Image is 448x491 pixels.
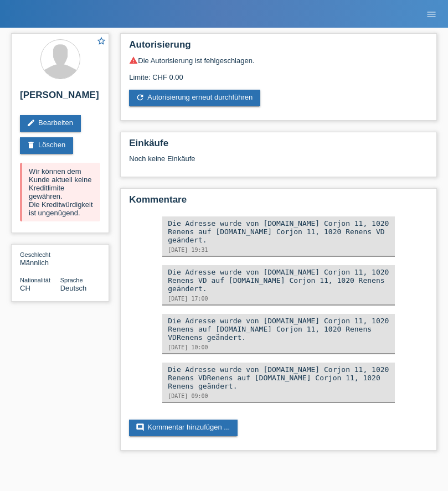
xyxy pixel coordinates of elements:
span: Geschlecht [20,251,50,258]
h2: Autorisierung [129,39,428,56]
div: Männlich [20,250,60,267]
i: delete [27,141,35,149]
a: refreshAutorisierung erneut durchführen [129,90,260,106]
a: menu [420,11,442,17]
h2: Kommentare [129,194,428,211]
div: [DATE] 09:00 [168,393,389,399]
div: Wir können dem Kunde aktuell keine Kreditlimite gewähren. Die Kreditwürdigkeit ist ungenügend. [20,163,100,221]
div: Die Adresse wurde von [DOMAIN_NAME] Corjon 11, 1020 Renens auf [DOMAIN_NAME] Corjon 11, 1020 Rene... [168,317,389,342]
div: [DATE] 19:31 [168,247,389,253]
i: comment [136,423,145,432]
i: edit [27,118,35,127]
div: Die Adresse wurde von [DOMAIN_NAME] Corjon 11, 1020 Renens VDRenens auf [DOMAIN_NAME] Corjon 11, ... [168,365,389,390]
a: star_border [96,36,106,48]
span: Sprache [60,277,83,283]
div: Die Autorisierung ist fehlgeschlagen. [129,56,428,65]
h2: [PERSON_NAME] [20,90,100,106]
a: editBearbeiten [20,115,81,132]
div: Die Adresse wurde von [DOMAIN_NAME] Corjon 11, 1020 Renens VD auf [DOMAIN_NAME] Corjon 11, 1020 R... [168,268,389,293]
div: Die Adresse wurde von [DOMAIN_NAME] Corjon 11, 1020 Renens auf [DOMAIN_NAME] Corjon 11, 1020 Rene... [168,219,389,244]
i: menu [426,9,437,20]
i: warning [129,56,138,65]
a: commentKommentar hinzufügen ... [129,420,238,436]
a: deleteLöschen [20,137,73,154]
i: star_border [96,36,106,46]
div: [DATE] 17:00 [168,296,389,302]
span: Schweiz [20,284,30,292]
span: Deutsch [60,284,87,292]
h2: Einkäufe [129,138,428,154]
div: Noch keine Einkäufe [129,154,428,171]
i: refresh [136,93,145,102]
span: Nationalität [20,277,50,283]
div: [DATE] 10:00 [168,344,389,350]
div: Limite: CHF 0.00 [129,65,428,81]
